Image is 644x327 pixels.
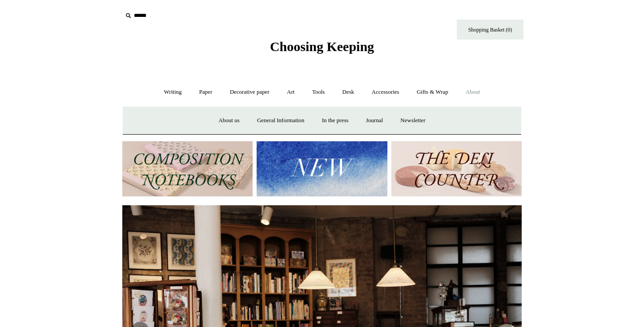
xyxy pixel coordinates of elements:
a: About us [210,109,247,132]
a: Writing [156,80,190,104]
a: Journal [358,109,391,132]
a: Paper [191,80,221,104]
img: New.jpg__PID:f73bdf93-380a-4a35-bcfe-7823039498e1 [257,141,387,197]
a: About [458,80,488,104]
a: In the press [314,109,357,132]
img: The Deli Counter [391,141,522,197]
a: Choosing Keeping [270,46,374,52]
span: Choosing Keeping [270,39,374,54]
a: Gifts & Wrap [409,80,456,104]
a: Newsletter [392,109,433,132]
img: 202302 Composition ledgers.jpg__PID:69722ee6-fa44-49dd-a067-31375e5d54ec [122,141,253,197]
a: Tools [304,80,333,104]
a: Shopping Basket (0) [457,20,523,40]
a: Desk [334,80,362,104]
a: Decorative paper [222,80,278,104]
a: Art [279,80,302,104]
a: General Information [249,109,312,132]
a: Accessories [364,80,407,104]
